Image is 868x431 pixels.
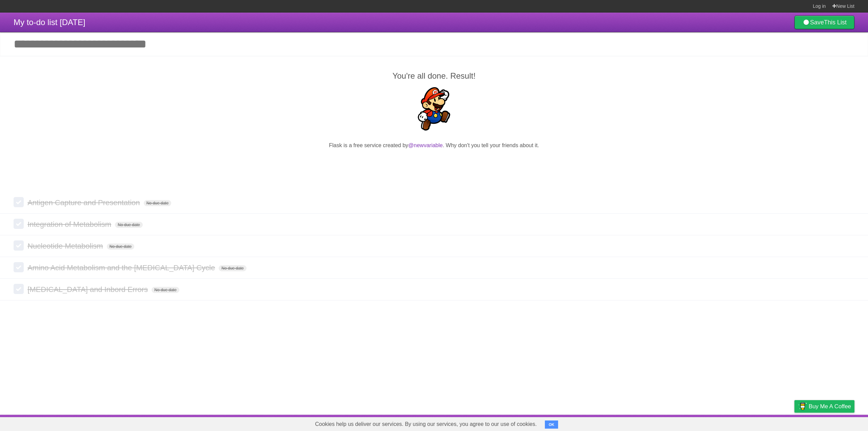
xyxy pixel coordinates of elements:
a: Terms [763,416,777,429]
span: Buy me a coffee [809,400,851,412]
span: No due date [115,222,142,228]
a: @newvariable [408,142,443,148]
a: Buy me a coffee [794,400,854,413]
a: Privacy [786,416,803,429]
label: Done [14,284,24,294]
span: Cookies help us deliver our services. By using our services, you agree to our use of cookies. [308,417,544,431]
img: Buy me a coffee [798,400,807,412]
span: No due date [152,287,179,293]
a: Developers [727,416,754,429]
a: Suggest a feature [812,416,854,429]
label: Done [14,240,24,251]
button: OK [545,420,558,429]
h2: You're all done. Result! [14,70,854,82]
a: SaveThis List [794,16,854,29]
p: Flask is a free service created by . Why don't you tell your friends about it. [14,141,854,150]
span: No due date [144,200,171,206]
span: Antigen Capture and Presentation [27,198,141,207]
label: Done [14,219,24,229]
span: No due date [219,265,246,271]
span: My to-do list [DATE] [14,18,85,27]
label: Done [14,197,24,207]
span: Nucleotide Metabolism [27,242,105,250]
span: [MEDICAL_DATA] and Inbord Errors [27,285,150,294]
span: Integration of Metabolism [27,220,113,229]
label: Done [14,262,24,272]
span: No due date [107,243,134,250]
a: About [704,416,718,429]
b: This List [824,19,847,26]
img: Super Mario [412,87,456,131]
span: Amino Acid Metabolism and the [MEDICAL_DATA] Cycle [27,263,217,272]
iframe: X Post Button [422,158,446,168]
